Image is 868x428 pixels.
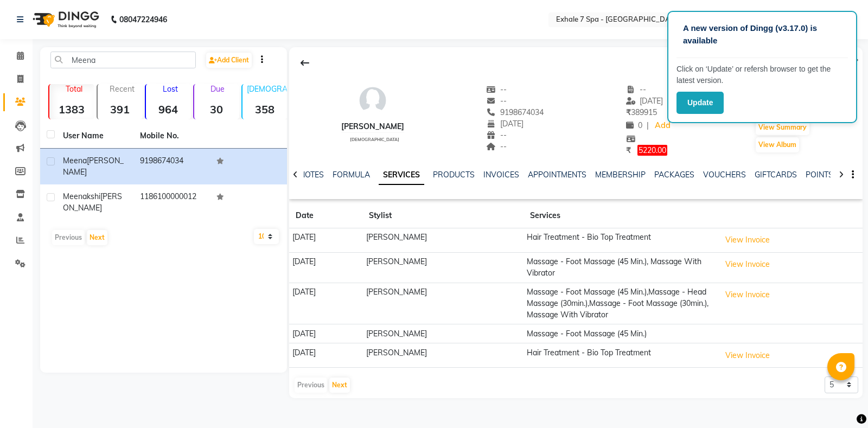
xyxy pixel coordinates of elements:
[524,228,717,252] td: Hair Treatment - Bio Top Treatment
[119,4,167,35] b: 08047224946
[293,53,316,73] div: Back to Client
[341,121,404,132] div: [PERSON_NAME]
[133,124,210,149] th: Mobile No.
[56,124,133,149] th: User Name
[487,85,507,94] span: --
[194,103,239,116] strong: 30
[524,343,717,368] td: Hair Treatment - Bio Top Treatment
[350,137,399,142] span: [DEMOGRAPHIC_DATA]
[487,107,544,117] span: 9198674034
[524,203,717,228] th: Services
[206,53,252,68] a: Add Client
[362,343,524,368] td: [PERSON_NAME]
[242,103,288,116] strong: 358
[133,184,210,220] td: 1186100000012
[289,203,363,228] th: Date
[703,170,746,180] a: VOUCHERS
[487,119,524,129] span: [DATE]
[676,92,724,114] button: Update
[247,84,288,94] p: [DEMOGRAPHIC_DATA]
[329,378,350,393] button: Next
[50,52,196,68] input: Search by Name/Mobile/Email/Code
[626,107,631,117] span: ₹
[528,170,586,180] a: APPOINTMENTS
[133,149,210,184] td: 9198674034
[289,283,363,324] td: [DATE]
[720,347,775,364] button: View Invoice
[755,170,797,180] a: GIFTCARDS
[626,120,642,130] span: 0
[63,156,124,177] span: [PERSON_NAME]
[289,324,363,343] td: [DATE]
[196,84,239,94] p: Due
[483,170,519,180] a: INVOICES
[87,230,107,245] button: Next
[98,103,143,116] strong: 391
[289,228,363,252] td: [DATE]
[626,107,657,117] span: 389915
[150,84,191,94] p: Lost
[720,232,775,248] button: View Invoice
[54,84,94,94] p: Total
[626,85,647,94] span: --
[806,170,833,180] a: POINTS
[487,142,507,151] span: --
[379,165,424,185] a: SERVICES
[289,252,363,283] td: [DATE]
[756,137,799,152] button: View Album
[289,343,363,368] td: [DATE]
[720,256,775,273] button: View Invoice
[524,324,717,343] td: Massage - Foot Massage (45 Min.)
[63,191,100,201] span: Meenakshi
[524,283,717,324] td: Massage - Foot Massage (45 Min.),Massage - Head Massage (30min.),Massage - Foot Massage (30min.),...
[653,118,672,133] a: Add
[626,145,631,155] span: ₹
[626,96,663,106] span: [DATE]
[487,130,507,140] span: --
[362,324,524,343] td: [PERSON_NAME]
[676,63,848,86] p: Click on ‘Update’ or refersh browser to get the latest version.
[654,170,694,180] a: PACKAGES
[362,283,524,324] td: [PERSON_NAME]
[362,252,524,283] td: [PERSON_NAME]
[299,170,324,180] a: NOTES
[102,84,143,94] p: Recent
[433,170,475,180] a: PRODUCTS
[647,120,649,131] span: |
[524,252,717,283] td: Massage - Foot Massage (45 Min.), Massage With Vibrator
[49,103,94,116] strong: 1383
[683,22,841,47] p: A new version of Dingg (v3.17.0) is available
[362,228,524,252] td: [PERSON_NAME]
[63,156,87,165] span: Meena
[637,145,667,156] span: 5220.00
[756,120,809,135] button: View Summary
[595,170,646,180] a: MEMBERSHIP
[362,203,524,228] th: Stylist
[720,286,775,303] button: View Invoice
[356,84,389,117] img: avatar
[333,170,370,180] a: FORMULA
[487,96,507,106] span: --
[822,385,857,417] iframe: chat widget
[28,4,102,35] img: logo
[146,103,191,116] strong: 964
